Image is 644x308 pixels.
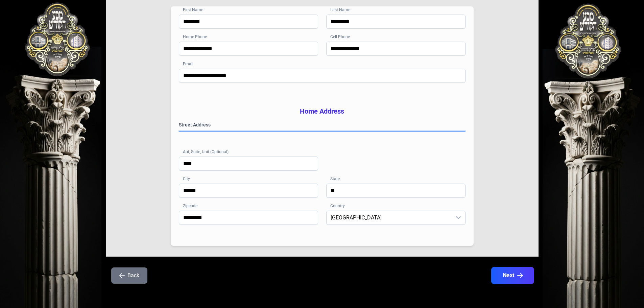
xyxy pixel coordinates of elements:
[111,267,147,284] button: Back
[491,267,534,284] button: Next
[179,121,466,128] label: Street Address
[327,211,452,224] span: United States
[179,106,466,116] h3: Home Address
[452,211,465,224] div: dropdown trigger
